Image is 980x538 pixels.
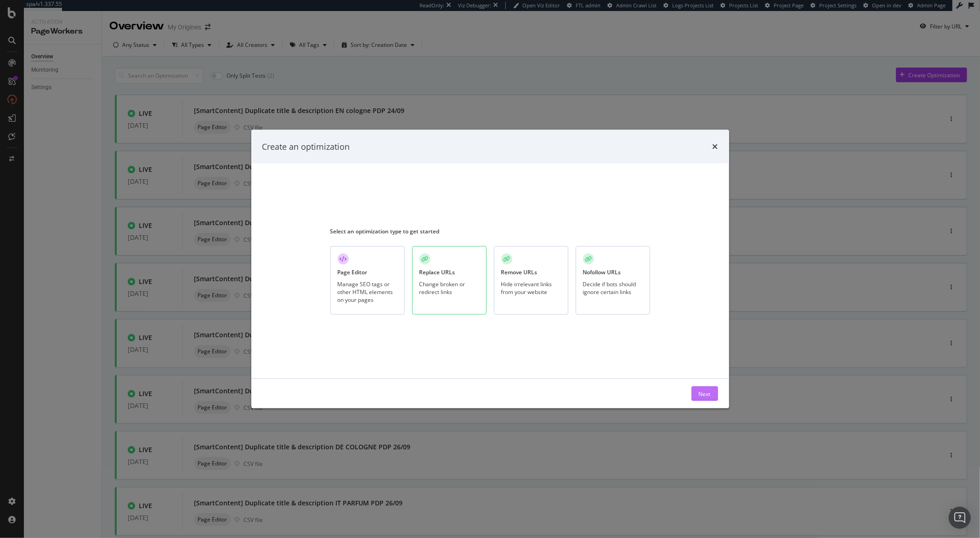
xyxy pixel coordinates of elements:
button: Next [691,386,718,401]
div: modal [251,130,729,408]
div: Manage SEO tags or other HTML elements on your pages [338,280,397,303]
div: Nofollow URLs [583,268,621,276]
div: Change broken or redirect links [419,280,479,295]
div: Decide if bots should ignore certain links [583,280,643,295]
div: Next [699,390,711,397]
div: Create an optimization [262,141,350,153]
div: times [713,141,718,153]
div: Replace URLs [419,268,455,276]
div: Open Intercom Messenger [949,507,971,529]
div: Page Editor [338,268,368,276]
div: Remove URLs [501,268,538,276]
div: Hide irrelevant links from your website [501,280,561,295]
div: Select an optimization type to get started [330,227,650,235]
